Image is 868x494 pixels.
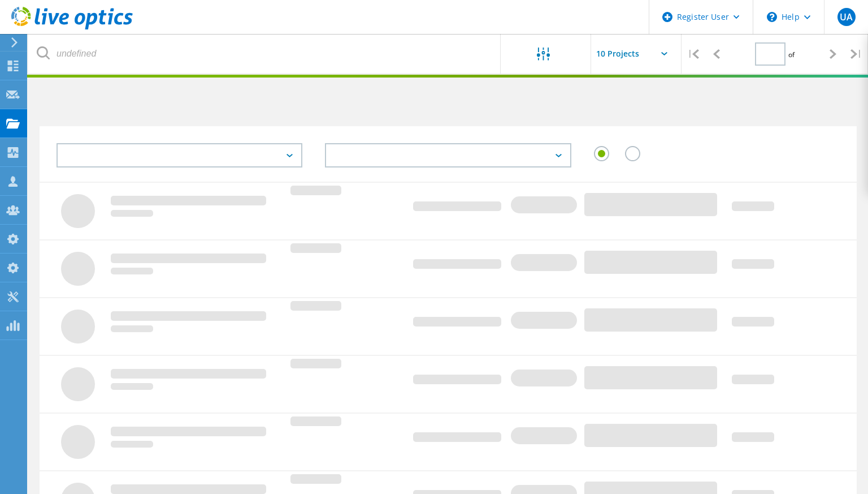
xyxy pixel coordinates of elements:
a: Live Optics Dashboard [11,24,133,32]
span: of [788,50,795,59]
span: UA [840,12,853,22]
div: | [845,34,868,74]
svg: \n [767,12,777,22]
input: undefined [28,34,501,74]
div: | [682,34,705,74]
